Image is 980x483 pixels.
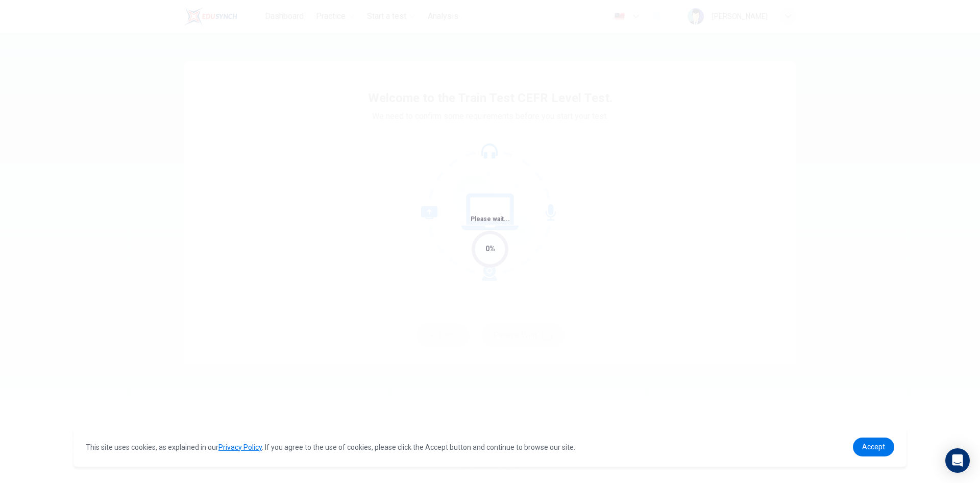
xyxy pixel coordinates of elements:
[218,443,262,451] a: Privacy Policy
[853,438,894,456] a: dismiss cookie message
[485,243,495,255] div: 0%
[86,443,575,451] span: This site uses cookies, as explained in our . If you agree to the use of cookies, please click th...
[862,443,885,451] span: Accept
[73,427,906,467] div: cookieconsent
[945,448,970,473] div: Open Intercom Messenger
[471,215,510,223] span: Please wait...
